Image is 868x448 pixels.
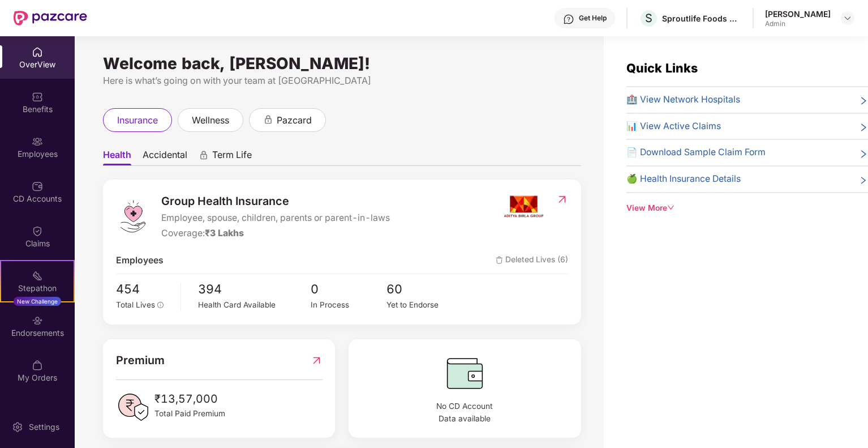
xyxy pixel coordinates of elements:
span: right [859,148,868,160]
img: svg+xml;base64,PHN2ZyBpZD0iU2V0dGluZy0yMHgyMCIgeG1sbnM9Imh0dHA6Ly93d3cudzMub3JnLzIwMDAvc3ZnIiB3aW... [12,421,23,433]
span: Group Health Insurance [161,193,390,210]
div: Welcome back, [PERSON_NAME]! [103,59,581,68]
span: ₹13,57,000 [154,390,225,408]
span: Health [103,149,131,165]
img: svg+xml;base64,PHN2ZyBpZD0iSGVscC0zMngzMiIgeG1sbnM9Imh0dHA6Ly93d3cudzMub3JnLzIwMDAvc3ZnIiB3aWR0aD... [563,14,574,25]
div: animation [263,114,273,125]
img: New Pazcare Logo [14,11,87,25]
div: Coverage: [161,227,390,241]
div: Health Card Available [198,299,311,311]
span: Total Lives [116,300,155,309]
img: PaidPremiumIcon [116,390,150,424]
span: Term Life [212,149,252,165]
span: ₹3 Lakhs [205,228,244,238]
img: svg+xml;base64,PHN2ZyBpZD0iQmVuZWZpdHMiIHhtbG5zPSJodHRwOi8vd3d3LnczLm9yZy8yMDAwL3N2ZyIgd2lkdGg9Ij... [32,91,43,103]
img: insurerIcon [502,193,545,221]
span: Employees [116,254,164,268]
span: down [667,204,675,212]
div: Here is what’s going on with your team at [GEOGRAPHIC_DATA] [103,74,581,88]
span: Quick Links [626,61,698,75]
span: 📄 Download Sample Claim Form [626,146,766,160]
div: animation [199,150,209,160]
span: 60 [386,280,462,299]
div: Yet to Endorse [386,299,462,311]
span: No CD Account Data available [362,400,568,425]
img: svg+xml;base64,PHN2ZyBpZD0iRW1wbG95ZWVzIiB4bWxucz0iaHR0cDovL3d3dy53My5vcmcvMjAwMC9zdmciIHdpZHRoPS... [32,136,43,147]
span: Total Paid Premium [154,408,225,420]
div: Admin [765,19,831,28]
span: 394 [198,280,311,299]
span: Deleted Lives (6) [496,254,568,268]
span: 📊 View Active Claims [626,120,721,134]
div: View More [626,202,868,215]
span: wellness [192,113,229,127]
span: Accidental [143,149,187,165]
img: svg+xml;base64,PHN2ZyBpZD0iSG9tZSIgeG1sbnM9Imh0dHA6Ly93d3cudzMub3JnLzIwMDAvc3ZnIiB3aWR0aD0iMjAiIG... [32,46,43,58]
span: 🏥 View Network Hospitals [626,93,740,107]
img: CDBalanceIcon [362,352,568,395]
span: info-circle [157,302,164,309]
img: svg+xml;base64,PHN2ZyBpZD0iVXBkYXRlZCIgeG1sbnM9Imh0dHA6Ly93d3cudzMub3JnLzIwMDAvc3ZnIiB3aWR0aD0iMj... [32,404,43,416]
span: S [645,11,652,25]
div: Stepathon [1,283,74,294]
span: right [859,122,868,134]
span: right [859,174,868,186]
img: svg+xml;base64,PHN2ZyBpZD0iQ0RfQWNjb3VudHMiIGRhdGEtbmFtZT0iQ0QgQWNjb3VudHMiIHhtbG5zPSJodHRwOi8vd3... [32,181,43,192]
img: RedirectIcon [556,194,568,205]
span: Premium [116,352,165,369]
img: svg+xml;base64,PHN2ZyBpZD0iQ2xhaW0iIHhtbG5zPSJodHRwOi8vd3d3LnczLm9yZy8yMDAwL3N2ZyIgd2lkdGg9IjIwIi... [32,225,43,237]
div: In Process [311,299,386,311]
span: insurance [117,113,158,127]
div: Sproutlife Foods Private Limited [662,13,741,24]
span: Employee, spouse, children, parents or parent-in-laws [161,211,390,225]
div: Settings [25,421,63,433]
div: Get Help [579,14,607,23]
img: svg+xml;base64,PHN2ZyBpZD0iRW5kb3JzZW1lbnRzIiB4bWxucz0iaHR0cDovL3d3dy53My5vcmcvMjAwMC9zdmciIHdpZH... [32,315,43,326]
img: RedirectIcon [311,352,323,369]
div: [PERSON_NAME] [765,8,831,19]
div: New Challenge [14,297,61,306]
img: logo [116,199,150,233]
span: pazcard [277,113,312,127]
img: svg+xml;base64,PHN2ZyBpZD0iTXlfT3JkZXJzIiBkYXRhLW5hbWU9Ik15IE9yZGVycyIgeG1sbnM9Imh0dHA6Ly93d3cudz... [32,360,43,371]
img: deleteIcon [496,257,503,264]
span: 🍏 Health Insurance Details [626,172,741,186]
img: svg+xml;base64,PHN2ZyBpZD0iRHJvcGRvd24tMzJ4MzIiIHhtbG5zPSJodHRwOi8vd3d3LnczLm9yZy8yMDAwL3N2ZyIgd2... [843,14,852,23]
span: 454 [116,280,173,299]
span: 0 [311,280,386,299]
img: svg+xml;base64,PHN2ZyB4bWxucz0iaHR0cDovL3d3dy53My5vcmcvMjAwMC9zdmciIHdpZHRoPSIyMSIgaGVpZ2h0PSIyMC... [32,270,43,281]
span: right [859,95,868,107]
